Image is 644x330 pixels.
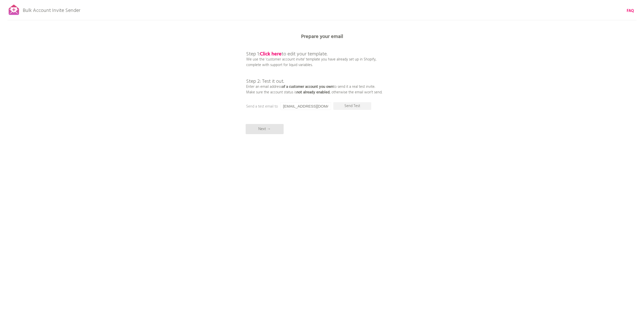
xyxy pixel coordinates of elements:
b: not already enabled [297,89,330,95]
b: of a customer account you own [282,84,333,90]
span: Step 2: Test it out. [246,77,284,86]
span: Step 1: to edit your template. [246,50,327,58]
a: Click here [260,50,282,58]
p: Bulk Account Invite Sender [23,3,80,16]
p: We use the 'customer account invite' template you have already set up in Shopify, complete with s... [246,40,382,95]
b: Prepare your email [301,33,343,41]
a: FAQ [627,8,634,14]
p: Send a test email to [246,104,347,109]
p: Send Test [333,102,371,110]
p: Next → [246,124,284,134]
